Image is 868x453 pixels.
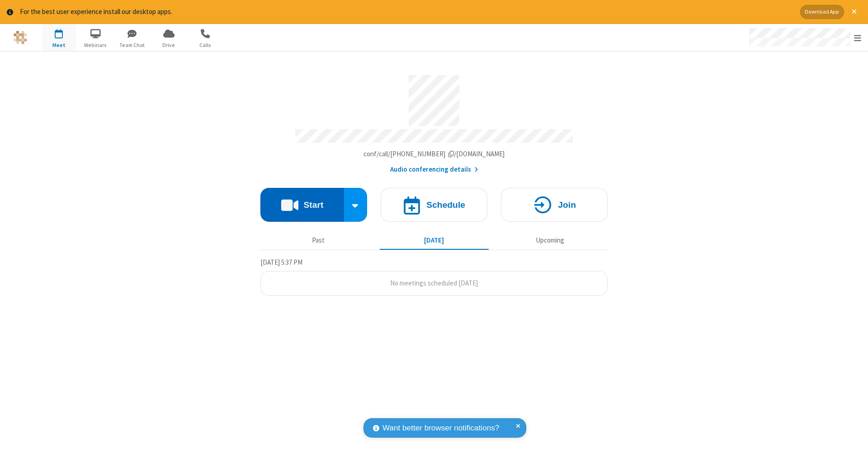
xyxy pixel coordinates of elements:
span: Meet [42,41,76,49]
button: Close alert [847,5,861,19]
button: Past [264,232,373,249]
span: Team Chat [115,41,149,49]
span: Copy my meeting room link [363,149,505,158]
span: No meetings scheduled [DATE] [390,279,478,287]
section: Today's Meetings [260,257,608,296]
section: Account details [260,68,608,174]
button: Schedule [381,188,487,222]
button: Copy my meeting room linkCopy my meeting room link [363,149,505,159]
button: [DATE] [380,232,489,249]
span: Calls [189,41,222,49]
button: Audio conferencing details [390,164,478,175]
span: [DATE] 5:37 PM [260,258,302,266]
button: Join [501,188,608,222]
div: Open menu [741,24,868,51]
span: Drive [152,41,186,49]
button: Start [260,188,344,222]
button: Upcoming [495,232,604,249]
span: Webinars [79,41,113,49]
span: Want better browser notifications? [382,422,499,434]
img: QA Selenium DO NOT DELETE OR CHANGE [14,31,27,44]
div: For the best user experience install our desktop apps. [20,7,793,17]
h4: Start [303,201,323,209]
div: Start conference options [344,188,368,222]
button: Logo [3,24,37,51]
h4: Schedule [426,201,465,209]
button: Download App [800,5,844,19]
h4: Join [558,201,576,209]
